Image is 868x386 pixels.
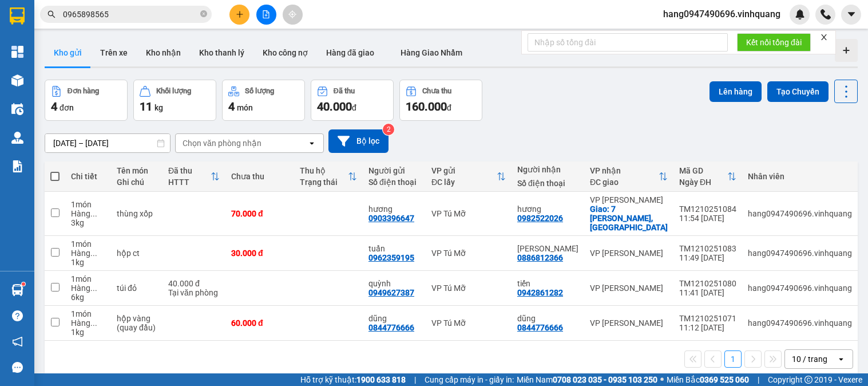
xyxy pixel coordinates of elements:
[368,279,420,288] div: quỳnh
[590,195,668,204] div: VP [PERSON_NAME]
[222,80,305,121] button: Số lượng4món
[758,373,759,386] span: |
[517,314,578,323] div: dũng
[679,323,736,332] div: 11:12 [DATE]
[317,100,352,113] span: 40.000
[517,253,563,262] div: 0886812366
[307,139,316,148] svg: open
[679,253,736,262] div: 11:49 [DATE]
[200,9,207,20] span: close-circle
[748,209,852,218] div: hang0947490696.vinhquang
[431,166,497,175] div: VP gửi
[168,178,211,187] div: HTTT
[137,39,190,66] button: Kho nhận
[71,293,105,302] div: 6 kg
[835,39,858,62] div: Tạo kho hàng mới
[590,178,659,187] div: ĐC giao
[368,166,420,175] div: Người gửi
[11,74,23,86] img: warehouse-icon
[11,103,23,115] img: warehouse-icon
[431,178,497,187] div: ĐC lấy
[746,36,802,49] span: Kết nối tổng đài
[117,314,157,332] div: hộp vàng (quay đầu)
[71,309,105,318] div: 1 món
[368,288,414,297] div: 0949627387
[431,318,506,328] div: VP Tú Mỡ
[383,124,394,135] sup: 2
[748,318,852,328] div: hang0947490696.vinhquang
[283,5,303,25] button: aim
[231,209,288,218] div: 70.000 đ
[45,134,170,152] input: Select a date range.
[22,282,25,286] sup: 1
[253,39,317,66] button: Kho công nợ
[12,310,23,321] span: question-circle
[12,336,23,347] span: notification
[517,214,563,223] div: 0982522026
[368,214,414,223] div: 0903396647
[710,81,762,102] button: Lên hàng
[517,179,578,188] div: Số điện thoại
[71,209,105,218] div: Hàng thông thường
[11,160,23,172] img: solution-icon
[288,10,296,18] span: aim
[117,249,157,258] div: hộp ct
[231,249,288,258] div: 30.000 đ
[517,373,657,386] span: Miền Nam
[590,166,659,175] div: VP nhận
[12,362,23,373] span: message
[231,318,288,328] div: 60.000 đ
[795,9,805,19] img: icon-new-feature
[245,87,274,95] div: Số lượng
[91,39,137,66] button: Trên xe
[399,80,482,121] button: Chưa thu160.000đ
[236,10,244,18] span: plus
[368,253,414,262] div: 0962359195
[553,375,657,384] strong: 0708 023 035 - 0935 103 250
[590,318,668,328] div: VP [PERSON_NAME]
[47,10,56,18] span: search
[368,323,414,332] div: 0844776666
[368,244,420,253] div: tuấn
[45,39,91,66] button: Kho gửi
[767,81,829,102] button: Tạo Chuyến
[328,129,389,153] button: Bộ lọc
[679,166,727,175] div: Mã GD
[804,376,812,384] span: copyright
[71,258,105,267] div: 1 kg
[352,103,356,112] span: đ
[846,9,857,19] span: caret-down
[237,103,253,112] span: món
[168,288,220,297] div: Tại văn phòng
[71,328,105,337] div: 1 kg
[45,80,128,121] button: Đơn hàng4đơn
[311,80,394,121] button: Đã thu40.000đ
[200,10,207,17] span: close-circle
[90,209,97,218] span: ...
[748,283,852,293] div: hang0947490696.vinhquang
[414,373,416,386] span: |
[168,279,220,288] div: 40.000 đ
[426,162,512,192] th: Toggle SortBy
[654,7,790,21] span: hang0947490696.vinhquang
[737,33,811,52] button: Kết nối tổng đài
[679,214,736,223] div: 11:54 [DATE]
[431,209,506,218] div: VP Tú Mỡ
[317,39,383,66] button: Hàng đã giao
[517,204,578,214] div: hương
[679,244,736,253] div: TM1210251083
[401,48,462,57] span: Hàng Giao Nhầm
[679,204,736,214] div: TM1210251084
[71,318,105,328] div: Hàng thông thường
[51,100,57,113] span: 4
[837,355,846,364] svg: open
[679,288,736,297] div: 11:41 [DATE]
[117,283,157,293] div: túi đỏ
[140,100,152,113] span: 11
[517,279,578,288] div: tiến
[679,178,727,187] div: Ngày ĐH
[231,172,288,181] div: Chưa thu
[431,249,506,258] div: VP Tú Mỡ
[90,283,97,293] span: ...
[71,218,105,227] div: 3 kg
